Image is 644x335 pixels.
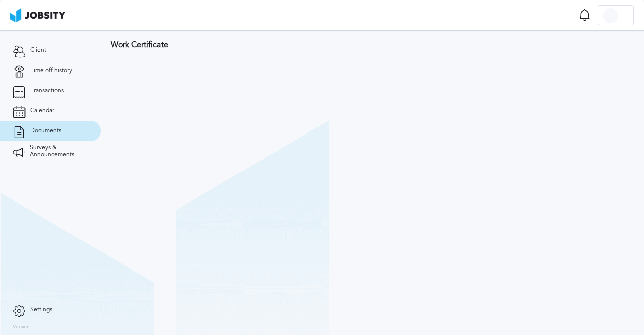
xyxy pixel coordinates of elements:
span: Client [30,47,46,54]
span: Surveys & Announcements [30,144,88,158]
h3: Work Certificate [111,40,634,49]
span: Calendar [30,107,54,114]
span: Transactions [30,87,64,94]
span: Documents [30,127,61,135]
label: Version: [13,324,31,330]
span: Settings [30,306,52,313]
img: ab4bad089aa723f57921c736e9817d99.png [10,8,65,22]
span: Time off history [30,67,72,74]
